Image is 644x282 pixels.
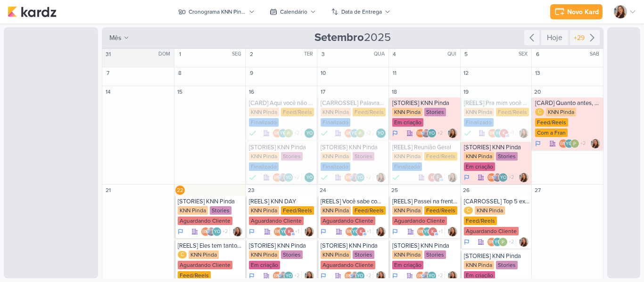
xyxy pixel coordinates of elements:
img: Franciluce Carvalho [376,271,386,281]
span: +2 [365,272,371,280]
span: +2 [508,174,514,181]
div: [CARD] Aqui você não é só mais um no meio da multidão. [249,99,315,107]
div: Colaboradores: Beth Monteiro, Yasmin Oliveira, knnpinda@gmail.com, financeiro.knnpinda@gmail.com [273,227,302,236]
div: [REELS] KNN DAY [249,198,315,205]
img: Guilherme Savio [421,271,431,281]
div: Colaboradores: Beth Monteiro, Guilherme Savio, Yasmin Oliveira, knnpinda@gmail.com, financeiro.kn... [272,173,302,182]
div: Colaboradores: Beth Monteiro, Guilherme Savio, Yasmin Oliveira, knnpinda@gmail.com, financeiro.kn... [344,271,373,281]
span: +1 [509,129,514,137]
div: Em criação [464,162,495,171]
div: 23 [247,185,256,195]
div: Responsável: Franciluce Carvalho [376,271,386,281]
img: Paloma Paixão Designer [498,237,508,247]
div: [STORIES] KNN Pinda [321,242,387,250]
p: BM [274,131,281,136]
div: Finalizado [392,173,400,182]
div: QUA [374,50,388,58]
div: 24 [318,185,328,195]
div: KNN Pinda [189,250,219,259]
p: YO [286,274,292,279]
div: Beth Monteiro [272,173,282,182]
img: Franciluce Carvalho [519,129,528,138]
div: 27 [533,185,542,195]
div: [REELS] Passei na frente e nunca entrei [392,198,458,205]
div: Beth Monteiro [273,227,283,236]
div: KNN Pinda [475,206,505,215]
div: Beth Monteiro [201,227,210,236]
div: KNN Pinda [392,152,422,161]
div: Beth Monteiro [559,139,568,148]
p: f [437,176,439,180]
div: [REELS] Reunião Geral [392,144,458,151]
button: Novo Kard [550,4,603,19]
img: Franciluce Carvalho [519,173,528,182]
div: [STORIES] KNN Pinda [178,198,244,205]
div: Yasmin Oliveira [305,173,314,182]
div: Colaboradores: Beth Monteiro, Yasmin Oliveira, Paloma Paixão Designer, knnpinda@gmail.com, financ... [272,129,302,138]
div: Responsável: Franciluce Carvalho [448,173,457,182]
div: Feed/Reels [464,217,497,225]
div: Responsável: Franciluce Carvalho [376,227,386,236]
span: +1 [438,228,443,235]
div: Colaboradores: Beth Monteiro, Yasmin Oliveira, Paloma Paixão Designer, knnpinda@gmail.com, financ... [344,129,373,138]
div: Responsável: Yasmin Oliveira [305,173,314,182]
p: YO [306,131,313,136]
div: knnpinda@gmail.com [285,227,294,236]
span: +2 [437,129,443,137]
div: Em criação [249,261,280,269]
div: Responsável: Franciluce Carvalho [448,271,457,281]
div: Feed/Reels [353,206,386,215]
div: Feed/Reels [178,271,211,280]
div: SAB [590,50,602,58]
div: QUI [447,50,459,58]
p: YO [500,176,506,180]
img: Franciluce Carvalho [448,227,457,236]
p: YO [424,230,430,234]
img: Franciluce Carvalho [376,227,386,236]
div: Finalizado [249,173,256,182]
div: Aguardando Cliente [321,217,375,225]
img: Guilherme Savio [350,271,359,281]
p: BM [275,230,281,234]
p: BM [488,240,495,245]
div: 1 [175,49,185,59]
div: Responsável: Yasmin Oliveira [376,129,386,138]
div: Colaboradores: Beth Monteiro, Yasmin Oliveira, Paloma Paixão Designer, knnpinda@gmail.com, financ... [487,237,516,247]
div: 15 [175,87,185,97]
p: YO [429,274,435,279]
img: Franciluce Carvalho [448,271,457,281]
p: k [360,230,363,234]
div: Em Andamento [321,228,326,235]
div: Beth Monteiro [345,227,355,236]
div: 26 [462,185,471,195]
div: SEG [232,50,244,58]
div: KNN Pinda [464,152,494,161]
p: BM [347,230,353,234]
div: Feed/Reels [496,108,529,116]
span: +2 [365,174,371,181]
div: Stories [281,250,303,259]
div: Colaboradores: Beth Monteiro, Guilherme Savio, Yasmin Oliveira, knnpinda@gmail.com, financeiro.kn... [416,271,445,281]
img: Guilherme Savio [421,129,431,138]
div: [REELS] Eles tem tantos alunos, nem devem lembrar de mim... [178,242,244,250]
div: Yasmin Oliveira [305,129,314,138]
div: C [535,108,544,116]
div: Yasmin Oliveira [284,173,293,182]
span: +2 [293,129,299,137]
div: KNN Pinda [321,206,351,215]
div: Feed/Reels [424,152,457,161]
img: Franciluce Carvalho [591,139,600,148]
div: Em criação [392,261,423,269]
img: Franciluce Carvalho [233,227,242,236]
div: Finalizado [249,162,279,171]
div: [CARD] Quanto antes, melhor! Na KNN os pequenos já começam a conquistar o mundo aos 4 anos. [535,99,601,107]
p: BM [417,131,424,136]
img: Franciluce Carvalho [448,173,457,182]
div: Em Andamento [464,238,470,246]
div: Beth Monteiro [344,173,354,182]
div: KNN Pinda [321,152,351,161]
div: Finalizado [392,162,422,171]
div: KNN Pinda [249,250,279,259]
p: YO [351,131,357,136]
div: Yasmin Oliveira [212,227,222,236]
